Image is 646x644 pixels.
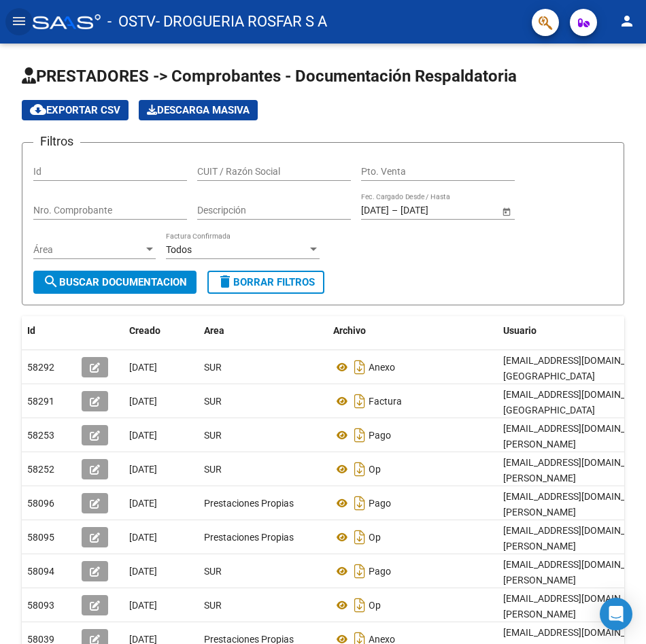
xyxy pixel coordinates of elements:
[369,566,391,577] span: Pago
[43,273,59,290] mat-icon: search
[369,464,381,475] span: Op
[204,362,222,373] span: SUR
[139,100,258,120] app-download-masive: Descarga masiva de comprobantes (adjuntos)
[351,594,369,616] i: Descargar documento
[204,430,222,441] span: SUR
[27,362,54,373] span: 58292
[30,104,120,116] span: Exportar CSV
[401,205,467,216] input: Fecha fin
[33,244,143,256] span: Área
[33,132,80,151] h3: Filtros
[369,430,391,441] span: Pago
[129,532,157,543] span: [DATE]
[351,526,369,548] i: Descargar documento
[204,566,222,577] span: SUR
[369,498,391,509] span: Pago
[166,244,192,255] span: Todos
[199,316,328,345] datatable-header-cell: Area
[27,600,54,611] span: 58093
[22,67,517,86] span: PRESTADORES -> Comprobantes - Documentación Respaldatoria
[351,492,369,514] i: Descargar documento
[369,600,381,611] span: Op
[129,498,157,509] span: [DATE]
[129,430,157,441] span: [DATE]
[129,396,157,407] span: [DATE]
[27,464,54,475] span: 58252
[351,390,369,412] i: Descargar documento
[351,424,369,446] i: Descargar documento
[27,396,54,407] span: 58291
[369,362,395,373] span: Anexo
[217,276,315,288] span: Borrar Filtros
[204,325,224,336] span: Area
[503,325,537,336] span: Usuario
[351,458,369,480] i: Descargar documento
[204,600,222,611] span: SUR
[204,498,294,509] span: Prestaciones Propias
[11,13,27,29] mat-icon: menu
[204,464,222,475] span: SUR
[392,205,398,216] span: –
[204,532,294,543] span: Prestaciones Propias
[129,325,160,336] span: Creado
[27,532,54,543] span: 58095
[27,566,54,577] span: 58094
[27,498,54,509] span: 58096
[147,104,250,116] span: Descarga Masiva
[619,13,635,29] mat-icon: person
[27,430,54,441] span: 58253
[22,316,76,345] datatable-header-cell: Id
[129,362,157,373] span: [DATE]
[139,100,258,120] button: Descarga Masiva
[107,7,156,37] span: - OSTV
[369,532,381,543] span: Op
[129,464,157,475] span: [DATE]
[600,598,632,630] div: Open Intercom Messenger
[22,100,129,120] button: Exportar CSV
[207,271,324,294] button: Borrar Filtros
[129,566,157,577] span: [DATE]
[129,600,157,611] span: [DATE]
[204,396,222,407] span: SUR
[30,101,46,118] mat-icon: cloud_download
[217,273,233,290] mat-icon: delete
[361,205,389,216] input: Fecha inicio
[156,7,327,37] span: - DROGUERIA ROSFAR S A
[27,325,35,336] span: Id
[351,356,369,378] i: Descargar documento
[33,271,197,294] button: Buscar Documentacion
[328,316,498,345] datatable-header-cell: Archivo
[43,276,187,288] span: Buscar Documentacion
[333,325,366,336] span: Archivo
[499,204,513,218] button: Open calendar
[369,396,402,407] span: Factura
[351,560,369,582] i: Descargar documento
[124,316,199,345] datatable-header-cell: Creado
